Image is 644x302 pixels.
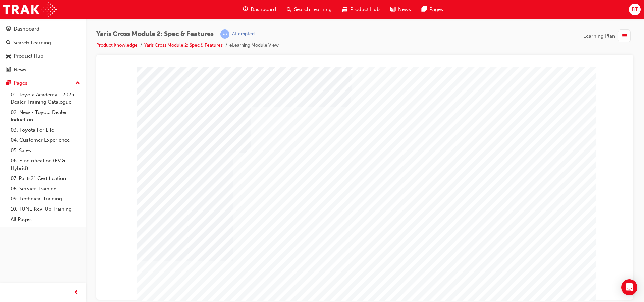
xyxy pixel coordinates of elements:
[3,23,83,35] a: Dashboard
[8,107,83,125] a: 02. New - Toyota Dealer Induction
[243,5,248,14] span: guage-icon
[13,39,51,47] div: Search Learning
[583,29,633,42] button: Learning Plan
[6,53,11,59] span: car-icon
[3,77,83,89] button: Pages
[229,42,279,49] li: eLearning Module View
[232,31,255,37] div: Attempted
[622,32,627,40] span: list-icon
[390,5,395,14] span: news-icon
[294,6,332,13] span: Search Learning
[632,6,638,13] span: BT
[14,52,43,60] div: Product Hub
[3,2,57,17] img: Trak
[621,279,637,295] div: Open Intercom Messenger
[422,5,427,14] span: pages-icon
[583,32,615,40] span: Learning Plan
[287,5,291,14] span: search-icon
[14,66,26,74] div: News
[416,3,448,16] a: pages-iconPages
[3,21,83,77] button: DashboardSearch LearningProduct HubNews
[237,3,281,16] a: guage-iconDashboard
[220,29,229,39] span: learningRecordVerb_ATTEMPT-icon
[216,30,218,38] span: |
[14,25,39,33] div: Dashboard
[6,40,11,46] span: search-icon
[8,184,83,194] a: 08. Service Training
[3,50,83,62] a: Product Hub
[342,5,347,14] span: car-icon
[3,37,83,49] a: Search Learning
[385,3,416,16] a: news-iconNews
[8,173,83,184] a: 07. Parts21 Certification
[8,89,83,107] a: 01. Toyota Academy - 2025 Dealer Training Catalogue
[6,26,11,32] span: guage-icon
[75,79,80,88] span: up-icon
[350,6,380,13] span: Product Hub
[398,6,411,13] span: News
[8,214,83,225] a: All Pages
[8,125,83,135] a: 03. Toyota For Life
[629,4,641,15] button: BT
[6,80,11,86] span: pages-icon
[251,6,276,13] span: Dashboard
[8,194,83,204] a: 09. Technical Training
[429,6,443,13] span: Pages
[3,64,83,76] a: News
[144,42,223,48] a: Yaris Cross Module 2: Spec & Features
[96,42,138,48] a: Product Knowledge
[96,30,214,38] span: Yaris Cross Module 2: Spec & Features
[337,3,385,16] a: car-iconProduct Hub
[14,79,28,87] div: Pages
[281,3,337,16] a: search-iconSearch Learning
[74,289,79,297] span: prev-icon
[6,67,11,73] span: news-icon
[8,156,83,173] a: 06. Electrification (EV & Hybrid)
[8,204,83,215] a: 10. TUNE Rev-Up Training
[8,145,83,156] a: 05. Sales
[8,135,83,145] a: 04. Customer Experience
